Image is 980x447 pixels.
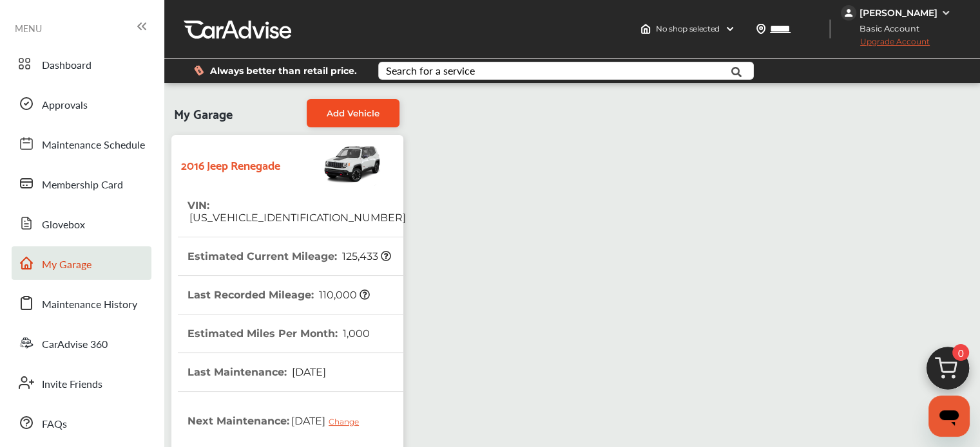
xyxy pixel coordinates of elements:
th: Last Recorded Mileage : [187,276,370,314]
th: VIN : [187,187,406,237]
th: Last Maintenance : [187,353,326,391]
span: Membership Card [42,177,123,194]
span: My Garage [174,99,233,127]
a: Maintenance History [12,286,151,320]
img: location_vector.a44bc228.svg [756,24,766,34]
span: Upgrade Account [841,37,930,53]
span: No shop selected [656,24,720,34]
div: Change [329,417,365,426]
th: Estimated Current Mileage : [187,237,391,275]
img: cart_icon.3d0951e8.svg [917,341,979,403]
span: Basic Account [842,22,929,35]
img: header-home-logo.8d720a4f.svg [640,24,651,34]
iframe: Button to launch messaging window [928,396,970,437]
img: Vehicle [280,141,382,187]
a: Approvals [12,87,151,120]
span: My Garage [42,257,91,273]
strong: 2016 Jeep Renegade [181,154,280,174]
span: Maintenance History [42,296,137,313]
a: My Garage [12,246,151,280]
span: Maintenance Schedule [42,137,145,154]
span: Add Vehicle [327,108,380,118]
span: [US_VEHICLE_IDENTIFICATION_NUMBER] [187,212,406,224]
img: header-divider.bc55588e.svg [829,19,831,39]
a: CarAdvise 360 [12,326,151,360]
span: [DATE] [290,366,326,378]
span: FAQs [42,416,67,433]
span: 125,433 [340,250,391,262]
img: WGsFRI8htEPBVLJbROoPRyZpYNWhNONpIPPETTm6eUC0GeLEiAAAAAElFTkSuQmCC [941,8,951,18]
span: [DATE] [289,405,369,437]
img: dollor_label_vector.a70140d1.svg [194,65,204,76]
span: 0 [952,344,969,361]
a: Glovebox [12,206,151,240]
span: MENU [15,23,42,33]
span: Dashboard [42,57,91,74]
a: Dashboard [12,47,151,80]
span: CarAdvise 360 [42,336,108,353]
a: Add Vehicle [307,99,399,127]
div: Search for a service [386,66,475,76]
a: Invite Friends [12,366,151,399]
img: jVpblrzwTbfkPYzPPzSLxeg0AAAAASUVORK5CYII= [841,5,856,21]
span: Always better than retail price. [210,66,357,75]
a: Membership Card [12,167,151,200]
div: [PERSON_NAME] [860,7,937,19]
th: Estimated Miles Per Month : [187,315,370,352]
span: Invite Friends [42,376,102,393]
a: Maintenance Schedule [12,127,151,160]
span: 110,000 [317,289,370,301]
span: Approvals [42,97,88,114]
span: 1,000 [341,327,370,340]
span: Glovebox [42,217,85,233]
a: FAQs [12,406,151,439]
img: header-down-arrow.9dd2ce7d.svg [725,24,735,34]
